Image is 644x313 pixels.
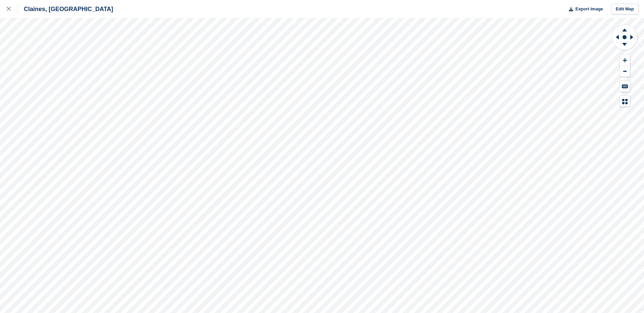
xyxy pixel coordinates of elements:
button: Zoom Out [620,66,630,77]
span: Export Image [575,6,603,12]
button: Zoom In [620,55,630,66]
a: Edit Map [611,4,639,15]
button: Export Image [565,4,603,15]
button: Keyboard Shortcuts [620,81,630,92]
div: Claines, [GEOGRAPHIC_DATA] [18,5,113,13]
button: Map Legend [620,96,630,107]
